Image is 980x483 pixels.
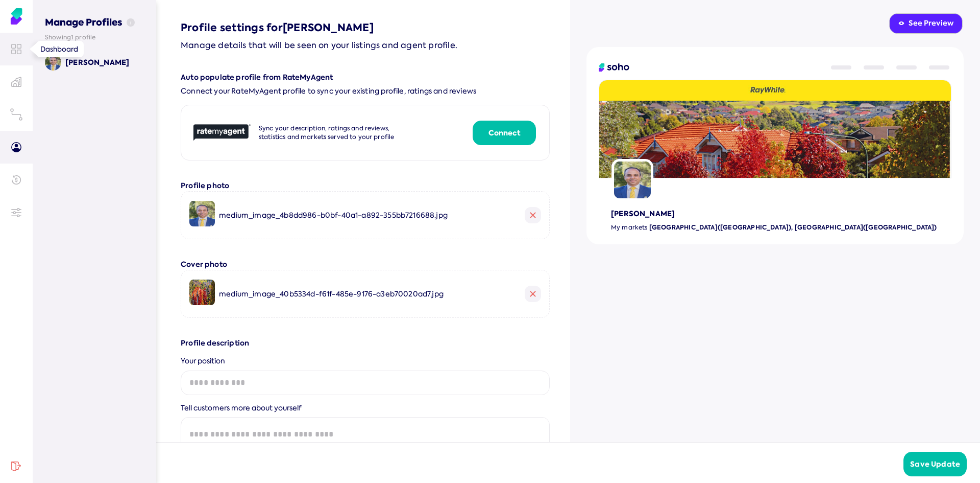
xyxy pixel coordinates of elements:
[181,39,550,52] p: Manage details that will be seen on your listings and agent profile.
[473,121,536,145] button: Connect
[903,452,967,476] button: Save Update
[599,63,629,72] img: logo
[219,211,448,220] span: medium_image_4b8dd986-b0bf-40a1-a892-355bb7216688.jpg
[45,33,144,42] p: Showing 1 profile
[181,20,550,35] h2: Profile settings for [PERSON_NAME]
[181,338,550,349] h3: Profile description
[599,101,951,178] img: cover
[181,73,550,83] h3: Auto populate profile from RateMyAgent
[181,181,550,191] h3: Profile photo
[888,12,964,35] a: See Preview
[181,86,550,97] span: Connect your RateMyAgent profile to sync your existing profile, ratings and reviews
[889,13,963,34] button: See Preview
[898,18,953,29] div: See Preview
[219,289,444,298] span: medium_image_40b5334d-f61f-485e-9176-a3eb70020ad7.jpg
[45,4,144,29] h3: Manage Profiles
[259,124,408,142] p: Sync your description, ratings and reviews, statistics and markets served to your profile
[189,201,215,226] img: image
[611,223,951,232] p: [GEOGRAPHIC_DATA]([GEOGRAPHIC_DATA]), [GEOGRAPHIC_DATA]([GEOGRAPHIC_DATA])
[65,57,129,67] p: [PERSON_NAME]
[181,260,550,270] h3: Cover photo
[193,124,251,141] img: rate my agent
[189,280,215,305] img: image
[181,356,550,366] div: Your position
[611,223,647,232] span: My markets
[611,209,951,219] h3: [PERSON_NAME]
[181,403,550,413] div: Tell customers more about yourself
[45,54,144,71] a: [PERSON_NAME]
[611,159,653,201] img: profile
[8,8,24,25] img: Soho Agent Portal Home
